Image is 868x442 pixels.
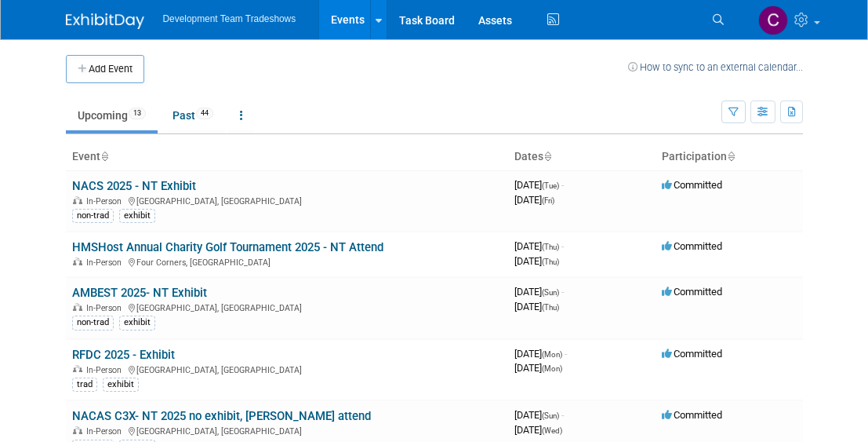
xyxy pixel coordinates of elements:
button: Add Event [66,55,144,83]
span: (Fri) [542,196,554,205]
span: (Wed) [542,426,562,435]
span: - [565,348,567,360]
span: [DATE] [514,255,559,267]
div: [GEOGRAPHIC_DATA], [GEOGRAPHIC_DATA] [72,424,502,437]
span: [DATE] [514,424,562,436]
div: [GEOGRAPHIC_DATA], [GEOGRAPHIC_DATA] [72,301,502,313]
div: non-trad [72,316,114,330]
a: Sort by Start Date [543,150,551,163]
img: In-Person Event [73,365,82,373]
a: RFDC 2025 - Exhibit [72,348,175,362]
span: Committed [662,286,722,298]
div: Four Corners, [GEOGRAPHIC_DATA] [72,255,502,268]
span: [DATE] [514,194,554,206]
span: (Thu) [542,303,559,312]
span: 13 [129,108,146,119]
div: exhibit [103,378,139,392]
span: (Thu) [542,243,559,251]
img: In-Person Event [73,196,82,204]
img: In-Person Event [73,303,82,311]
th: Participation [656,144,803,170]
a: HMSHost Annual Charity Golf Tournament 2025 - NT Attend [72,240,383,254]
img: In-Person Event [73,426,82,434]
span: (Thu) [542,258,559,266]
th: Dates [508,144,656,170]
span: In-Person [86,258,126,268]
th: Event [66,144,508,170]
span: [DATE] [514,409,564,421]
span: Committed [662,179,722,191]
a: AMBEST 2025- NT Exhibit [72,286,207,300]
span: Committed [662,240,722,252]
a: NACAS C3X- NT 2025 no exhibit, [PERSON_NAME] attend [72,409,371,423]
a: Past44 [161,100,225,130]
span: In-Person [86,303,126,313]
a: NACS 2025 - NT Exhibit [72,179,196,193]
span: Development Team Tradeshows [163,13,296,24]
div: [GEOGRAPHIC_DATA], [GEOGRAPHIC_DATA] [72,194,502,206]
span: - [561,179,564,191]
img: Courtney Perkins [758,5,788,35]
span: [DATE] [514,179,564,191]
span: [DATE] [514,301,559,312]
div: exhibit [119,316,155,330]
span: In-Person [86,426,126,437]
span: (Mon) [542,364,562,373]
img: ExhibitDay [66,13,144,29]
span: - [561,409,564,421]
span: [DATE] [514,362,562,374]
span: [DATE] [514,348,567,360]
a: Sort by Event Name [100,150,108,163]
a: Sort by Participation Type [727,150,735,163]
span: 44 [196,108,213,119]
a: How to sync to an external calendar... [628,61,803,73]
span: (Mon) [542,350,562,359]
div: [GEOGRAPHIC_DATA], [GEOGRAPHIC_DATA] [72,363,502,375]
span: - [561,240,564,252]
div: trad [72,378,97,392]
span: Committed [662,348,722,360]
span: (Sun) [542,288,559,297]
span: - [561,286,564,298]
span: [DATE] [514,240,564,252]
span: [DATE] [514,286,564,298]
div: exhibit [119,209,155,223]
span: In-Person [86,365,126,375]
span: In-Person [86,196,126,206]
div: non-trad [72,209,114,223]
a: Upcoming13 [66,100,158,130]
span: (Sun) [542,411,559,420]
img: In-Person Event [73,258,82,265]
span: Committed [662,409,722,421]
span: (Tue) [542,181,559,190]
